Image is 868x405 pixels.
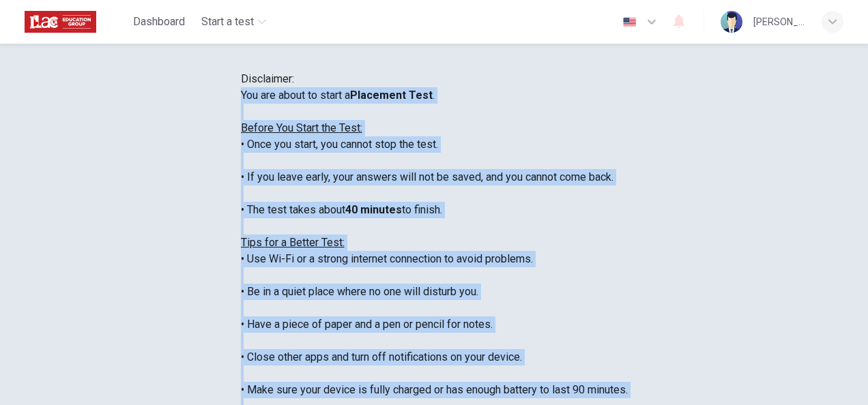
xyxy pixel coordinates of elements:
[721,11,742,33] img: Profile picture
[241,236,345,249] u: Tips for a Better Test:
[753,14,805,30] div: [PERSON_NAME] [PERSON_NAME] [PERSON_NAME]
[621,17,638,27] img: en
[25,8,128,35] a: ILAC logo
[25,8,96,35] img: ILAC logo
[345,203,402,216] b: 40 minutes
[201,14,254,30] span: Start a test
[350,89,433,102] b: Placement Test
[241,72,294,85] span: Disclaimer:
[133,14,185,30] span: Dashboard
[241,121,362,134] u: Before You Start the Test:
[196,10,272,34] button: Start a test
[128,10,190,34] button: Dashboard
